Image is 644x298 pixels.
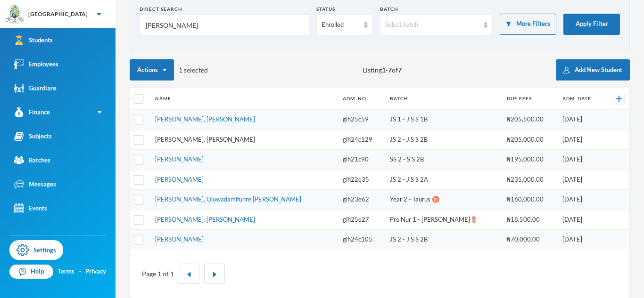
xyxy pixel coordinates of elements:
[398,66,402,74] b: 7
[14,107,50,117] div: Finance
[14,59,58,69] div: Employees
[316,6,373,13] div: Status
[142,269,174,279] div: Page 1 of 1
[150,88,338,110] th: Name
[388,66,392,74] b: 7
[14,155,50,165] div: Batches
[338,88,385,110] th: Adm. No.
[502,88,558,110] th: Due Fees
[338,110,385,130] td: glh25c59
[502,209,558,230] td: ₦18,500.00
[5,5,24,24] img: logo
[558,88,604,110] th: Adm. Date
[338,209,385,230] td: glh25e27
[558,110,604,130] td: [DATE]
[9,240,63,260] a: Settings
[155,155,204,163] a: [PERSON_NAME]
[558,230,604,250] td: [DATE]
[502,190,558,210] td: ₦160,000.00
[155,235,204,243] a: [PERSON_NAME]
[14,83,57,93] div: Guardians
[502,110,558,130] td: ₦205,500.00
[28,10,88,18] div: [GEOGRAPHIC_DATA]
[502,230,558,250] td: ₦70,000.00
[385,129,502,150] td: JS 2 - J S S 2B
[558,150,604,170] td: [DATE]
[616,96,622,102] img: +
[79,267,81,276] div: ·
[500,14,556,35] button: More Filters
[385,150,502,170] td: SS 2 - S S 2B
[385,209,502,230] td: Pre Nur 1 - [PERSON_NAME]🌷
[385,190,502,210] td: Year 2 - Taurus ♉️
[322,20,359,30] div: Enrolled
[155,176,204,183] a: [PERSON_NAME]
[558,209,604,230] td: [DATE]
[14,203,47,213] div: Events
[363,65,402,75] span: Listing - of
[14,131,52,141] div: Subjects
[385,169,502,190] td: JS 2 - J S S 2A
[155,216,255,223] a: [PERSON_NAME], [PERSON_NAME]
[155,115,255,123] a: [PERSON_NAME], [PERSON_NAME]
[502,169,558,190] td: ₦235,000.00
[338,190,385,210] td: glh23e62
[385,230,502,250] td: JS 2 - J S S 2B
[338,230,385,250] td: glh24c105
[58,267,74,276] a: Terms
[382,66,386,74] b: 1
[145,15,304,36] input: Name, Admin No, Phone number, Email Address
[140,6,309,13] div: Direct Search
[14,35,53,45] div: Students
[14,179,56,189] div: Messages
[130,59,208,81] div: 1 selected
[558,129,604,150] td: [DATE]
[385,110,502,130] td: JS 1 - J S S 1B
[338,169,385,190] td: glh22e35
[558,190,604,210] td: [DATE]
[338,129,385,150] td: glh24c129
[380,6,493,13] div: Batch
[338,150,385,170] td: glh21c90
[385,88,502,110] th: Batch
[85,267,106,276] a: Privacy
[130,59,174,81] button: Actions
[385,20,479,30] div: Select batch
[502,150,558,170] td: ₦195,000.00
[9,265,53,279] a: Help
[558,169,604,190] td: [DATE]
[155,136,255,143] a: [PERSON_NAME], [PERSON_NAME]
[502,129,558,150] td: ₦205,000.00
[556,59,630,81] button: Add New Student
[563,14,620,35] button: Apply Filter
[155,195,301,203] a: [PERSON_NAME], Oluwadamifunre [PERSON_NAME]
